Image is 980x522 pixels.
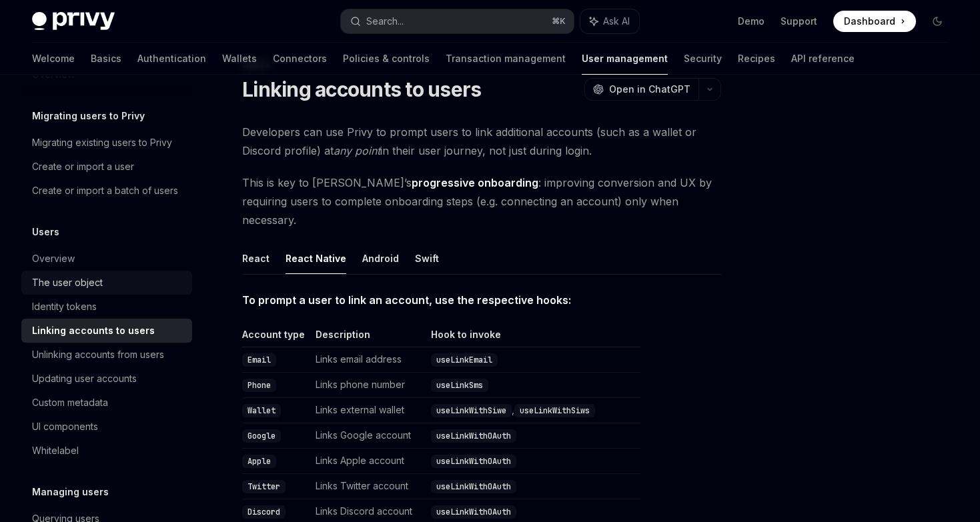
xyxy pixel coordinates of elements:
a: Updating user accounts [21,367,192,391]
button: Swift [415,243,439,274]
a: Basics [91,43,121,75]
code: Email [242,353,276,367]
div: The user object [32,275,103,291]
code: useLinkEmail [431,353,498,367]
span: Developers can use Privy to prompt users to link additional accounts (such as a wallet or Discord... [242,123,721,160]
a: Support [781,15,817,28]
td: Links email address [310,347,426,373]
button: Toggle dark mode [927,11,948,32]
a: Policies & controls [343,43,430,75]
td: Links phone number [310,373,426,398]
a: API reference [791,43,855,75]
a: Create or import a batch of users [21,179,192,203]
div: Unlinking accounts from users [32,347,164,363]
a: Create or import a user [21,155,192,179]
em: any point [334,144,380,157]
td: , [426,398,640,423]
code: useLinkWithOAuth [431,455,516,468]
div: Search... [366,13,404,29]
td: Links Twitter account [310,474,426,499]
span: Open in ChatGPT [609,83,690,96]
div: Identity tokens [32,299,97,315]
span: Dashboard [844,15,895,28]
code: useLinkWithOAuth [431,480,516,493]
h5: Users [32,224,59,240]
button: React [242,243,270,274]
th: Hook to invoke [426,328,640,347]
code: Apple [242,455,276,468]
code: Phone [242,379,276,392]
div: Whitelabel [32,443,79,459]
strong: progressive onboarding [412,176,538,189]
a: Demo [738,15,765,28]
div: Create or import a user [32,159,134,175]
td: Links Apple account [310,449,426,474]
div: Overview [32,251,75,267]
code: Discord [242,505,286,519]
th: Account type [242,328,310,347]
img: dark logo [32,12,115,31]
a: Linking accounts to users [21,319,192,343]
button: Open in ChatGPT [584,78,698,101]
code: useLinkWithSiwe [431,404,512,417]
div: Linking accounts to users [32,323,155,339]
a: Welcome [32,43,75,75]
a: UI components [21,415,192,439]
button: Ask AI [580,9,639,33]
a: Connectors [273,43,327,75]
h5: Migrating users to Privy [32,108,145,124]
div: UI components [32,419,98,435]
a: Transaction management [446,43,566,75]
a: Migrating existing users to Privy [21,131,192,155]
code: useLinkWithSiws [514,404,595,417]
span: This is key to [PERSON_NAME]’s : improving conversion and UX by requiring users to complete onboa... [242,173,721,229]
span: Ask AI [603,15,630,28]
a: Wallets [222,43,257,75]
a: Authentication [137,43,206,75]
span: ⌘ K [552,16,566,27]
a: Custom metadata [21,391,192,415]
a: User management [582,43,668,75]
code: Wallet [242,404,281,417]
a: Identity tokens [21,295,192,319]
div: Create or import a batch of users [32,183,178,199]
button: React Native [286,243,346,274]
td: Links Google account [310,423,426,449]
code: useLinkWithOAuth [431,429,516,443]
td: Links external wallet [310,398,426,423]
a: The user object [21,271,192,295]
a: Dashboard [833,11,916,32]
th: Description [310,328,426,347]
h5: Managing users [32,484,109,500]
strong: To prompt a user to link an account, use the respective hooks: [242,293,571,307]
button: Android [362,243,399,274]
h1: Linking accounts to users [242,77,481,101]
div: Updating user accounts [32,371,137,387]
a: Whitelabel [21,439,192,463]
a: Security [684,43,722,75]
div: Custom metadata [32,395,108,411]
a: Overview [21,247,192,271]
code: useLinkSms [431,379,488,392]
code: Twitter [242,480,286,493]
a: Recipes [738,43,775,75]
code: useLinkWithOAuth [431,505,516,519]
button: Search...⌘K [341,9,574,33]
code: Google [242,429,281,443]
div: Migrating existing users to Privy [32,135,172,151]
a: Unlinking accounts from users [21,343,192,367]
